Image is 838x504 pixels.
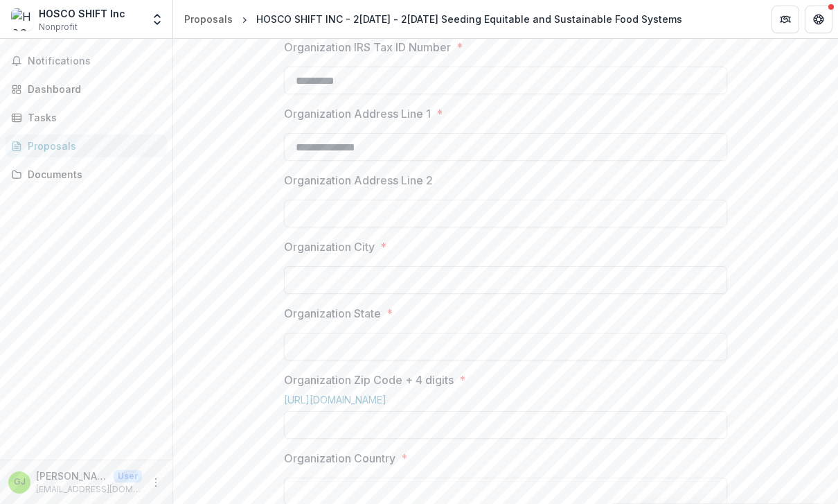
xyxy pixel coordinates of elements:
[14,478,26,487] div: Gibron Jones
[6,163,167,186] a: Documents
[36,469,108,483] p: [PERSON_NAME]
[179,9,688,29] nav: breadcrumb
[179,9,238,29] a: Proposals
[36,483,142,496] p: [EMAIL_ADDRESS][DOMAIN_NAME]
[28,55,161,67] span: Notifications
[284,372,454,388] p: Organization Zip Code + 4 digits
[6,106,167,129] a: Tasks
[184,12,233,26] div: Proposals
[284,394,386,406] a: [URL][DOMAIN_NAME]
[772,6,799,33] button: Partners
[256,12,682,26] div: HOSCO SHIFT INC - 2[DATE] - 2[DATE] Seeding Equitable and Sustainable Food Systems
[284,172,433,189] p: Organization Address Line 2
[284,39,451,55] p: Organization IRS Tax ID Number
[148,6,167,33] button: Open entity switcher
[284,105,431,122] p: Organization Address Line 1
[39,6,125,21] div: HOSCO SHIFT Inc
[28,110,156,125] div: Tasks
[39,21,78,33] span: Nonprofit
[28,167,156,182] div: Documents
[11,8,33,31] img: HOSCO SHIFT Inc
[284,238,375,255] p: Organization City
[28,139,156,153] div: Proposals
[6,78,167,101] a: Dashboard
[148,474,164,491] button: More
[284,450,395,467] p: Organization Country
[114,470,142,483] p: User
[284,305,381,322] p: Organization State
[805,6,832,33] button: Get Help
[28,82,156,96] div: Dashboard
[6,50,167,72] button: Notifications
[6,134,167,157] a: Proposals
